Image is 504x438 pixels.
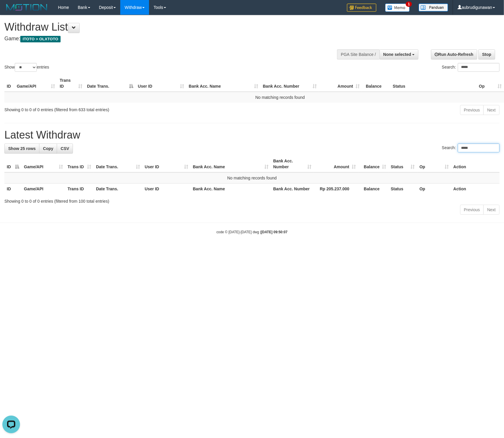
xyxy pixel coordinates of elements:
[4,36,330,42] h4: Game:
[406,1,412,7] span: 1
[451,184,500,194] th: Action
[442,144,500,152] label: Search:
[15,63,37,72] select: Showentries
[4,144,39,154] a: Show 25 rows
[21,184,65,194] th: Game/API
[61,146,69,151] span: CSV
[477,75,504,92] th: Op: activate to sort column ascending
[4,129,500,141] h1: Latest Withdraw
[442,63,500,72] label: Search:
[483,105,500,115] a: Next
[65,156,94,172] th: Trans ID: activate to sort column ascending
[142,184,191,194] th: User ID
[419,4,448,11] img: panduan.png
[383,52,411,57] span: None selected
[417,156,451,172] th: Op: activate to sort column ascending
[43,146,53,151] span: Copy
[4,75,14,92] th: ID
[14,75,57,92] th: Game/API: activate to sort column ascending
[4,21,330,33] h1: Withdraw List
[385,4,410,12] img: Button%20Memo.svg
[358,156,388,172] th: Balance: activate to sort column ascending
[261,75,319,92] th: Bank Acc. Number: activate to sort column ascending
[191,156,271,172] th: Bank Acc. Name: activate to sort column ascending
[20,36,61,42] span: ITOTO > OLXTOTO
[4,172,500,184] td: No matching records found
[136,75,186,92] th: User ID: activate to sort column ascending
[4,196,500,204] div: Showing 0 to 0 of 0 entries (filtered from 100 total entries)
[94,156,142,172] th: Date Trans.: activate to sort column ascending
[388,156,417,172] th: Status: activate to sort column ascending
[57,144,73,154] a: CSV
[451,156,500,172] th: Action
[4,3,49,12] img: MOTION_logo.png
[39,144,57,154] a: Copy
[4,156,21,172] th: ID: activate to sort column descending
[458,144,500,152] input: Search:
[4,104,206,113] div: Showing 0 to 0 of 0 entries (filtered from 633 total entries)
[388,184,417,194] th: Status
[271,156,314,172] th: Bank Acc. Number: activate to sort column ascending
[65,184,94,194] th: Trans ID
[85,75,136,92] th: Date Trans.: activate to sort column descending
[417,184,451,194] th: Op
[314,184,358,194] th: Rp 205.237.000
[380,49,419,59] button: None selected
[358,184,388,194] th: Balance
[431,49,477,59] a: Run Auto-Refresh
[460,105,484,115] a: Previous
[478,49,495,59] a: Stop
[94,184,142,194] th: Date Trans.
[390,75,477,92] th: Status
[458,63,500,72] input: Search:
[362,75,390,92] th: Balance
[21,156,65,172] th: Game/API: activate to sort column ascending
[271,184,314,194] th: Bank Acc. Number
[483,205,500,215] a: Next
[191,184,271,194] th: Bank Acc. Name
[8,146,36,151] span: Show 25 rows
[460,205,484,215] a: Previous
[4,184,21,194] th: ID
[261,230,288,234] strong: [DATE] 09:50:07
[186,75,261,92] th: Bank Acc. Name: activate to sort column ascending
[142,156,191,172] th: User ID: activate to sort column ascending
[2,2,20,20] button: Open LiveChat chat widget
[314,156,358,172] th: Amount: activate to sort column ascending
[337,49,379,59] div: PGA Site Balance /
[319,75,362,92] th: Amount: activate to sort column ascending
[57,75,85,92] th: Trans ID: activate to sort column ascending
[347,4,376,12] img: Feedback.jpg
[4,63,49,72] label: Show entries
[216,230,288,234] small: code © [DATE]-[DATE] dwg |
